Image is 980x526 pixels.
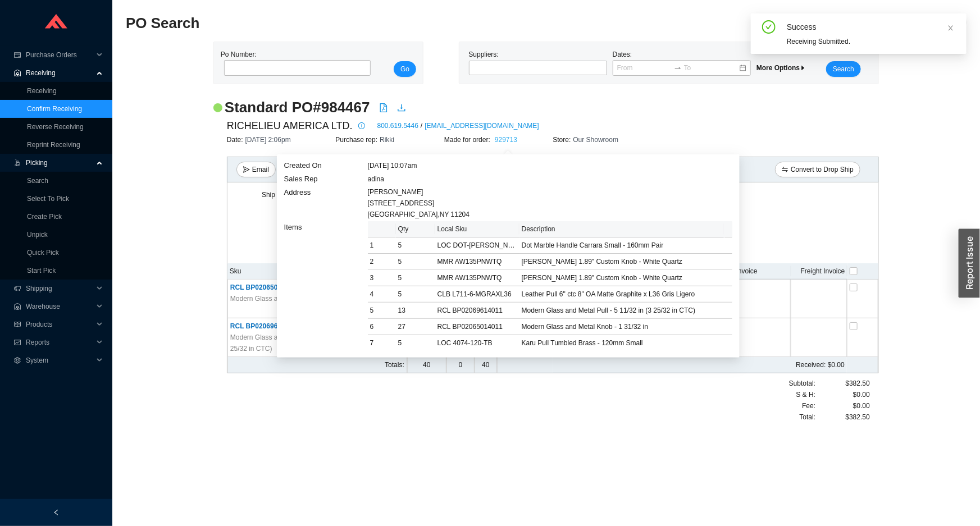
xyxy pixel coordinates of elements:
[26,64,93,82] span: Receiving
[421,120,422,131] span: /
[368,263,407,280] th: Notes
[485,189,569,200] span: [DATE] by [PERSON_NAME]
[26,154,93,172] span: Picking
[674,64,682,72] span: swap-right
[379,103,388,115] a: file-pdf
[425,120,539,131] a: [EMAIL_ADDRESS][DOMAIN_NAME]
[27,213,62,221] a: Create Pick
[293,189,360,223] div: AS Bath [STREET_ADDRESS] Edison , NJ 08820
[800,411,816,423] span: Total:
[445,191,476,199] span: Confirmed
[450,222,476,241] span: Shipping Account
[26,46,93,64] span: Purchase Orders
[475,263,497,280] th: Exp
[796,389,816,400] span: S & H:
[27,195,69,203] a: Select To Pick
[497,280,553,318] td: [DATE]
[335,136,380,144] span: Purchase rep:
[632,280,677,318] td: $218.70
[674,64,682,72] span: to
[553,263,587,280] th: Mult
[497,318,553,357] td: [DATE]
[791,263,847,280] th: Freight Invoice
[221,49,367,77] div: Po Number:
[833,63,854,75] span: Search
[126,13,756,33] h2: PO Search
[26,280,93,298] span: Shipping
[227,117,353,134] span: RICHELIEU AMERICA LTD.
[397,103,406,115] a: download
[789,378,815,389] span: Subtotal:
[330,163,359,171] button: Notes (3)
[734,263,791,280] th: Invoice
[377,120,418,131] a: 800.619.5446
[293,189,360,234] div: [PHONE_NUMBER]
[230,266,366,277] div: Sku
[407,263,446,280] th: Ordered
[230,283,297,291] span: RCL BP02065014011
[791,164,854,175] span: Convert to Drop Ship
[680,283,727,303] a: 1ZXH82100310118211
[782,166,788,174] span: swap
[815,411,870,423] div: $382.50
[394,61,416,77] button: Go
[446,280,475,318] td: 0
[230,332,365,354] span: Modern Glass and Metal Pull - 5 11/32 in (3 25/32 in CTC)
[553,318,587,357] td: 0.5
[475,280,497,318] td: 27
[291,166,298,174] span: printer
[762,20,776,36] span: check-circle
[27,231,48,239] a: Unpick
[407,357,446,373] td: 40
[446,263,475,280] th: Recv
[617,62,672,74] input: From
[13,339,21,346] span: fund
[475,357,497,373] td: 40
[13,321,21,328] span: read
[430,207,476,214] span: Vendor Order #
[262,191,284,199] span: Ship To
[800,65,806,71] span: caret-right
[553,280,587,318] td: 0.5
[553,136,573,144] span: Store:
[26,315,93,333] span: Products
[385,361,404,369] span: Totals:
[444,136,493,144] span: Made for order:
[698,191,736,199] span: Internal Note
[227,136,245,144] span: Date:
[380,136,394,144] span: Rikki
[53,509,60,516] span: left
[775,162,860,177] button: swapConvert to Drop Ship
[632,318,677,357] td: $163.80
[756,64,806,72] span: More Options
[680,283,727,314] span: UPS : on [DATE]
[815,378,870,389] div: $382.50
[802,400,815,411] span: Fee :
[826,61,861,77] button: Search
[331,164,358,175] span: Notes ( 3 )
[853,400,870,411] span: $0.00
[587,263,632,280] th: Unit Cost
[230,293,357,304] span: Modern Glass and Metal Knob - 1 31/32 in
[245,136,291,144] span: [DATE] 2:06pm
[368,162,418,177] button: Email history (3)
[677,263,734,280] th: Tracking
[446,318,475,357] td: 0
[225,98,370,117] h2: Standard PO # 984467
[285,162,321,177] button: printerPrint
[368,164,417,175] span: Email history (3)
[587,280,632,318] td: $8.10
[252,164,269,175] span: Email
[440,249,476,257] span: Free Freight
[236,162,276,177] button: sendEmail
[796,361,826,369] span: Received:
[787,20,958,34] div: Success
[466,49,610,77] div: Suppliers:
[373,321,402,328] button: Notes (5)
[353,118,368,134] button: info-circle
[379,103,388,112] span: file-pdf
[300,164,314,175] span: Print
[27,177,48,185] a: Search
[27,105,82,113] a: Confirm Receiving
[475,318,497,357] td: 13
